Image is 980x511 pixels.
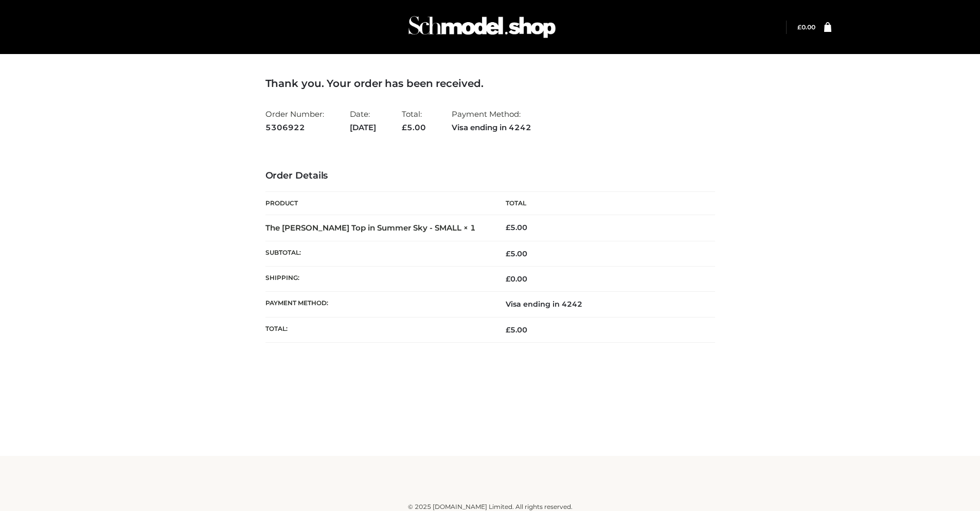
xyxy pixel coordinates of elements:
[506,325,527,334] span: 5.00
[490,292,715,317] td: Visa ending in 4242
[265,241,490,266] th: Subtotal:
[506,274,527,284] bdi: 0.00
[464,223,476,233] strong: × 1
[402,105,426,136] li: Total:
[506,325,510,334] span: £
[490,192,715,215] th: Total
[452,105,531,136] li: Payment Method:
[506,249,527,258] span: 5.00
[405,7,559,47] img: Schmodel Admin 964
[265,192,490,215] th: Product
[797,23,815,31] a: £0.00
[402,122,407,132] span: £
[452,121,531,134] strong: Visa ending in 4242
[265,105,324,136] li: Order Number:
[797,23,801,31] span: £
[506,223,527,232] bdi: 5.00
[265,170,715,182] h3: Order Details
[506,223,510,232] span: £
[350,121,376,134] strong: [DATE]
[265,77,715,90] h3: Thank you. Your order has been received.
[402,122,426,132] span: 5.00
[350,105,376,136] li: Date:
[506,249,510,258] span: £
[265,267,490,292] th: Shipping:
[265,121,324,134] strong: 5306922
[265,292,490,317] th: Payment method:
[506,274,510,284] span: £
[265,223,461,233] a: The [PERSON_NAME] Top in Summer Sky - SMALL
[797,23,815,31] bdi: 0.00
[265,317,490,342] th: Total:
